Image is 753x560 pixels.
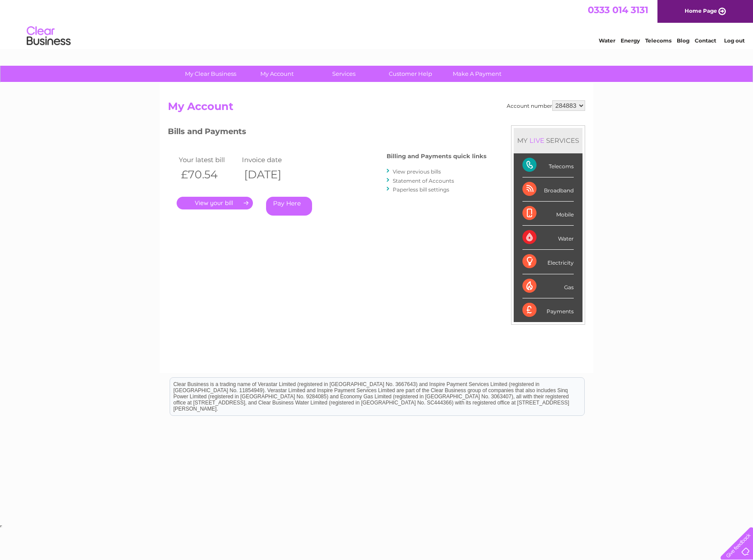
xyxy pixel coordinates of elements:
[528,136,546,145] div: LIVE
[168,100,585,117] h2: My Account
[677,37,689,44] a: Blog
[393,168,441,175] a: View previous bills
[522,274,574,298] div: Gas
[240,154,303,166] td: Invoice date
[724,37,745,44] a: Log out
[170,5,584,43] div: Clear Business is a trading name of Verastar Limited (registered in [GEOGRAPHIC_DATA] No. 3667643...
[266,197,312,216] a: Pay Here
[374,66,447,82] a: Customer Help
[522,226,574,250] div: Water
[599,37,615,44] a: Water
[522,202,574,226] div: Mobile
[522,177,574,202] div: Broadband
[621,37,640,44] a: Energy
[441,66,513,82] a: Make A Payment
[507,100,585,111] div: Account number
[645,37,671,44] a: Telecoms
[522,153,574,177] div: Telecoms
[177,197,253,209] a: .
[168,125,487,141] h3: Bills and Payments
[241,66,313,82] a: My Account
[177,166,240,184] th: £70.54
[174,66,247,82] a: My Clear Business
[393,177,454,184] a: Statement of Accounts
[522,250,574,274] div: Electricity
[240,166,303,184] th: [DATE]
[26,23,71,50] img: logo.png
[387,153,487,159] h4: Billing and Payments quick links
[514,128,583,153] div: MY SERVICES
[588,4,648,15] a: 0333 014 3131
[177,154,240,166] td: Your latest bill
[393,186,449,193] a: Paperless bill settings
[695,37,716,44] a: Contact
[522,298,574,322] div: Payments
[308,66,380,82] a: Services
